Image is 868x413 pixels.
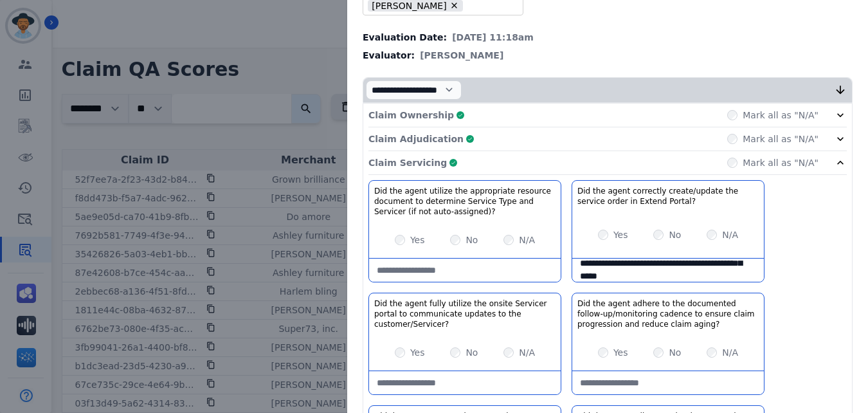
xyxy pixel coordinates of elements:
[577,186,759,206] h3: Did the agent correctly create/update the service order in Extend Portal?
[410,234,425,246] label: Yes
[368,156,447,169] p: Claim Servicing
[722,228,738,241] label: N/A
[669,346,681,359] label: No
[743,133,818,145] label: Mark all as "N/A"
[613,346,628,359] label: Yes
[613,228,628,241] label: Yes
[420,49,503,62] span: [PERSON_NAME]
[577,298,759,329] h3: Did the agent adhere to the documented follow-up/monitoring cadence to ensure claim progression a...
[743,156,818,169] label: Mark all as "N/A"
[743,109,818,122] label: Mark all as "N/A"
[519,346,535,359] label: N/A
[519,234,535,246] label: N/A
[368,109,454,122] p: Claim Ownership
[466,346,478,359] label: No
[363,31,853,44] div: Evaluation Date:
[669,228,681,241] label: No
[374,298,556,329] h3: Did the agent fully utilize the onsite Servicer portal to communicate updates to the customer/Ser...
[410,346,425,359] label: Yes
[466,234,478,246] label: No
[368,133,464,145] p: Claim Adjudication
[722,346,738,359] label: N/A
[449,1,459,10] button: Remove Ashley - Reguard
[452,31,534,44] span: [DATE] 11:18am
[363,49,853,62] div: Evaluator:
[374,186,556,217] h3: Did the agent utilize the appropriate resource document to determine Service Type and Servicer (i...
